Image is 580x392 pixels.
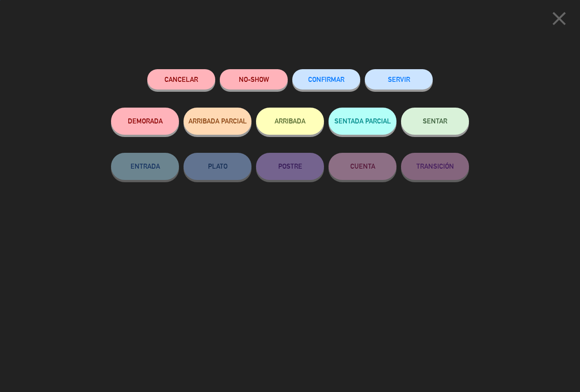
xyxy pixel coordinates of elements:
button: ENTRADA [111,153,179,180]
span: SENTAR [423,117,447,125]
button: SENTAR [401,108,469,135]
span: CONFIRMAR [308,76,344,83]
button: POSTRE [256,153,324,180]
button: SENTADA PARCIAL [329,108,396,135]
button: PLATO [184,153,251,180]
button: CUENTA [329,153,396,180]
button: DEMORADA [111,108,179,135]
i: close [548,7,570,30]
span: ARRIBADA PARCIAL [188,117,247,125]
button: TRANSICIÓN [401,153,469,180]
button: Cancelar [147,69,215,90]
button: NO-SHOW [220,69,288,90]
button: ARRIBADA PARCIAL [184,108,251,135]
button: SERVIR [365,69,433,90]
button: ARRIBADA [256,108,324,135]
button: CONFIRMAR [292,69,360,90]
button: close [545,7,573,33]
